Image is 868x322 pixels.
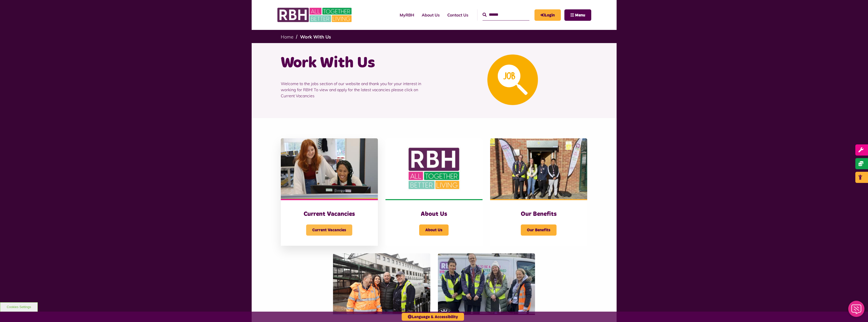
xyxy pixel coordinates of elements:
[396,8,418,22] a: MyRBH
[490,138,587,246] a: Our Benefits Our Benefits
[385,138,483,199] img: RBH Logo Social Media 480X360 (1)
[277,5,353,25] img: RBH
[419,224,449,236] span: About Us
[281,138,378,246] a: Current Vacancies Current Vacancies
[281,138,378,199] img: IMG 1470
[500,210,577,218] h3: Our Benefits
[396,210,472,218] h3: About Us
[281,73,430,106] p: Welcome to the jobs section of our website and thank you for your interest in working for RBH! To...
[845,299,868,322] iframe: Netcall Web Assistant for live chat
[333,253,430,314] img: SAZMEDIA RBH 21FEB24 46
[438,253,535,314] img: 391760240 1590016381793435 2179504426197536539 N
[487,54,538,105] img: Looking For A Job
[575,13,585,17] span: Menu
[385,138,483,246] a: About Us About Us
[281,34,293,40] a: Home
[306,224,352,236] span: Current Vacancies
[444,8,472,22] a: Contact Us
[521,224,557,236] span: Our Benefits
[291,210,368,218] h3: Current Vacancies
[300,34,331,40] a: Work With Us
[490,138,587,199] img: Dropinfreehold2
[418,8,444,22] a: About Us
[534,9,561,21] a: MyRBH
[564,9,591,21] button: Navigation
[402,313,464,321] button: Language & Accessibility
[281,53,430,73] h1: Work With Us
